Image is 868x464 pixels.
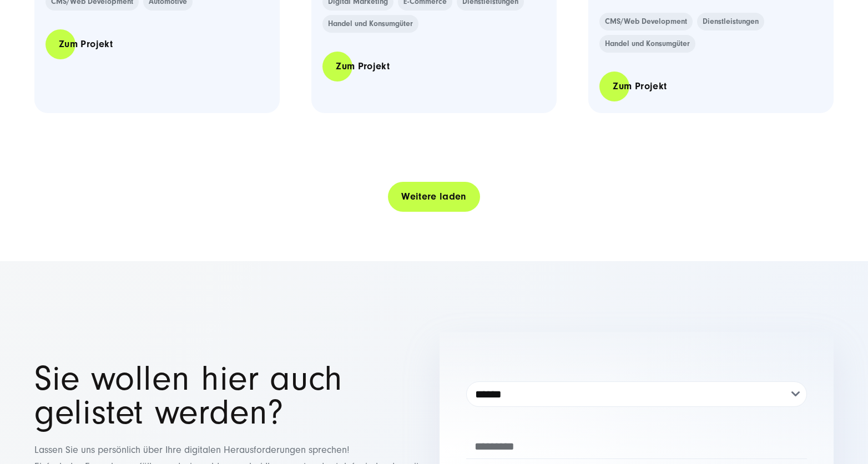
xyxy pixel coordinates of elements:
a: Weitere laden [388,181,480,212]
a: Dienstleistungen [697,13,764,30]
a: Zum Projekt [599,70,680,102]
a: Handel und Konsumgüter [599,35,695,53]
a: Zum Projekt [322,50,403,82]
h1: Sie wollen hier auch gelistet werden? [34,362,428,430]
a: Handel und Konsumgüter [322,15,418,33]
a: CMS/Web Development [599,13,693,30]
a: Zum Projekt [46,28,126,60]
